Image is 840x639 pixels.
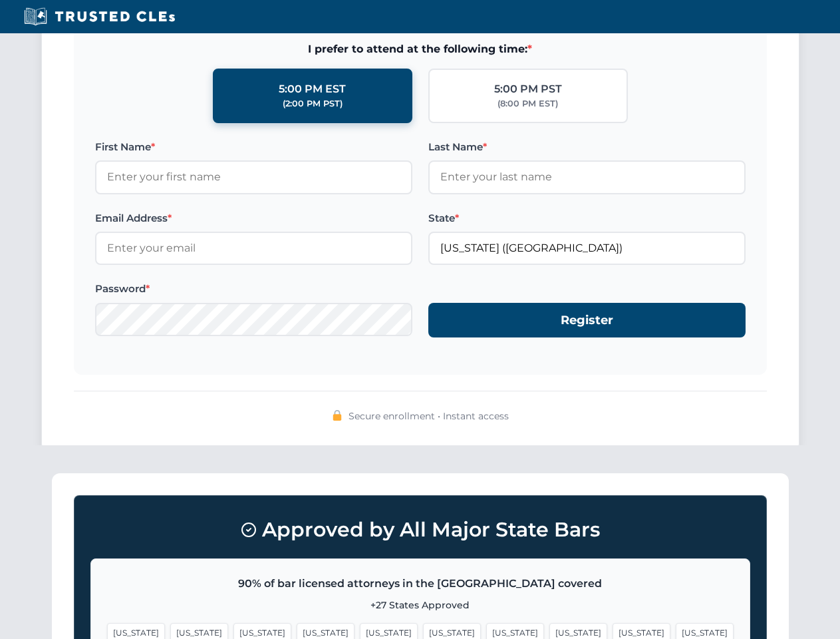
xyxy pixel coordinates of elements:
[95,232,412,265] input: Enter your email
[95,281,412,297] label: Password
[107,598,734,612] p: +27 States Approved
[283,97,343,110] div: (2:00 PM PST)
[95,139,412,155] label: First Name
[107,575,734,592] p: 90% of bar licensed attorneys in the [GEOGRAPHIC_DATA] covered
[279,81,346,98] div: 5:00 PM EST
[428,303,746,338] button: Register
[95,160,412,194] input: Enter your first name
[428,139,746,155] label: Last Name
[95,41,746,58] span: I prefer to attend at the following time:
[90,512,750,548] h3: Approved by All Major State Bars
[428,160,746,194] input: Enter your last name
[497,97,558,110] div: (8:00 PM EST)
[95,210,412,226] label: Email Address
[428,232,746,265] input: Arizona (AZ)
[428,210,746,226] label: State
[332,410,343,421] img: 🔒
[20,7,179,27] img: Trusted CLEs
[349,409,509,423] span: Secure enrollment • Instant access
[494,81,562,98] div: 5:00 PM PST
